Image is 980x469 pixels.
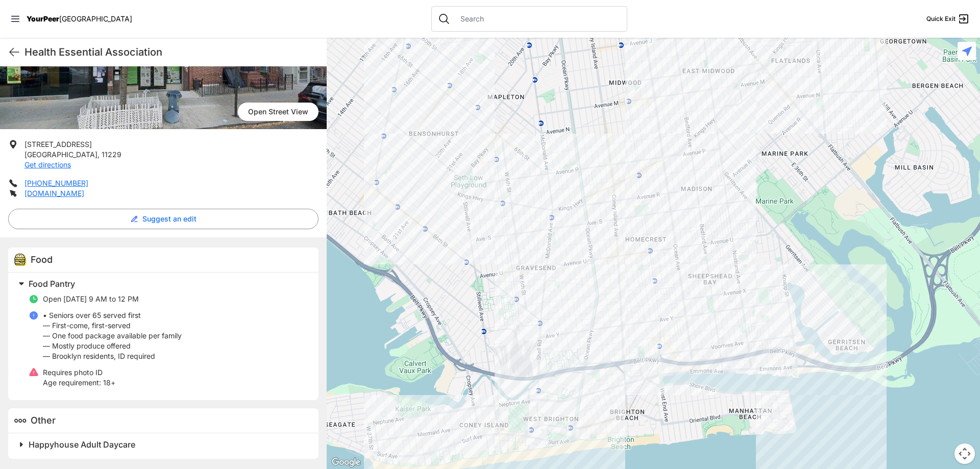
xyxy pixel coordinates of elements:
img: Google [329,456,363,469]
span: Food [31,254,53,265]
p: • Seniors over 65 served first — First-come, first-served — One food package available per family... [43,310,182,361]
span: Food Pantry [29,279,75,289]
a: Get directions [24,160,71,169]
span: Other [31,415,56,426]
span: Open Street View [238,103,318,121]
span: Happyhouse Adult Daycare [29,439,135,450]
h1: Health Essential Association [24,45,318,59]
span: YourPeer [27,14,59,23]
span: Quick Exit [926,15,955,23]
a: YourPeer[GEOGRAPHIC_DATA] [27,16,132,22]
span: Suggest an edit [142,214,197,224]
a: Open this area in Google Maps (opens a new window) [329,456,363,469]
a: Quick Exit [926,13,970,25]
span: , [97,150,100,159]
button: Map camera controls [954,443,975,464]
button: Suggest an edit [8,209,318,229]
p: Requires photo ID [43,367,115,378]
span: Open [DATE] 9 AM to 12 PM [43,294,139,303]
input: Search [454,14,621,24]
p: 18+ [43,378,115,388]
span: [STREET_ADDRESS] [24,140,92,149]
a: [DOMAIN_NAME] [24,189,84,198]
span: 11229 [102,150,121,159]
span: [GEOGRAPHIC_DATA] [59,14,132,23]
span: Age requirement: [43,378,101,387]
span: [GEOGRAPHIC_DATA] [24,150,97,159]
a: [PHONE_NUMBER] [24,179,88,187]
